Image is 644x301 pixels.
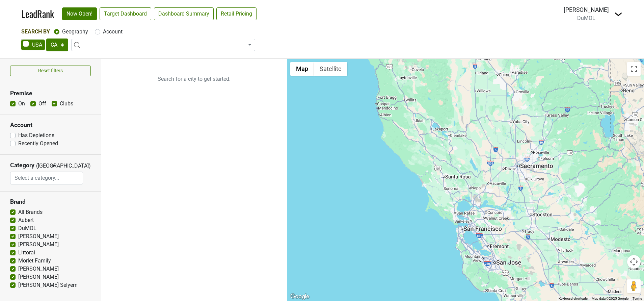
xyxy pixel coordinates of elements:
[36,162,50,172] span: ([GEOGRAPHIC_DATA])
[101,59,287,99] p: Search for a city to get started.
[18,232,59,241] label: [PERSON_NAME]
[38,100,46,108] label: Off
[592,297,628,300] span: Map data ©2025 Google
[564,5,609,14] div: [PERSON_NAME]
[10,66,91,76] button: Reset filters
[216,7,257,20] a: Retail Pricing
[18,281,78,289] label: [PERSON_NAME] Selyem
[289,292,311,301] a: Open this area in Google Maps (opens a new window)
[627,62,641,76] button: Toggle fullscreen view
[62,7,97,20] a: Now Open!
[18,257,51,265] label: Morlet Family
[314,62,347,76] button: Show satellite imagery
[633,297,642,300] a: Terms (opens in new tab)
[18,224,36,232] label: DuMOL
[627,279,641,293] button: Drag Pegman onto the map to open Street View
[10,90,91,97] h3: Premise
[10,122,91,129] h3: Account
[18,241,59,249] label: [PERSON_NAME]
[60,100,73,108] label: Clubs
[290,62,314,76] button: Show street map
[21,28,50,35] span: Search By
[627,255,641,269] button: Map camera controls
[18,208,43,216] label: All Brands
[154,7,214,20] a: Dashboard Summary
[289,292,311,301] img: Google
[18,249,35,257] label: Littorai
[577,15,595,21] span: DuMOL
[18,140,58,148] label: Recently Opened
[18,131,54,140] label: Has Depletions
[10,162,34,169] h3: Category
[614,10,622,18] img: Dropdown Menu
[100,7,151,20] a: Target Dashboard
[103,28,123,36] label: Account
[22,7,54,21] a: LeadRank
[62,28,88,36] label: Geography
[10,172,83,184] input: Select a category...
[51,163,56,169] span: ▼
[18,273,59,281] label: [PERSON_NAME]
[559,296,588,301] button: Keyboard shortcuts
[18,100,25,108] label: On
[10,198,91,205] h3: Brand
[18,216,34,224] label: Aubert
[18,265,59,273] label: [PERSON_NAME]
